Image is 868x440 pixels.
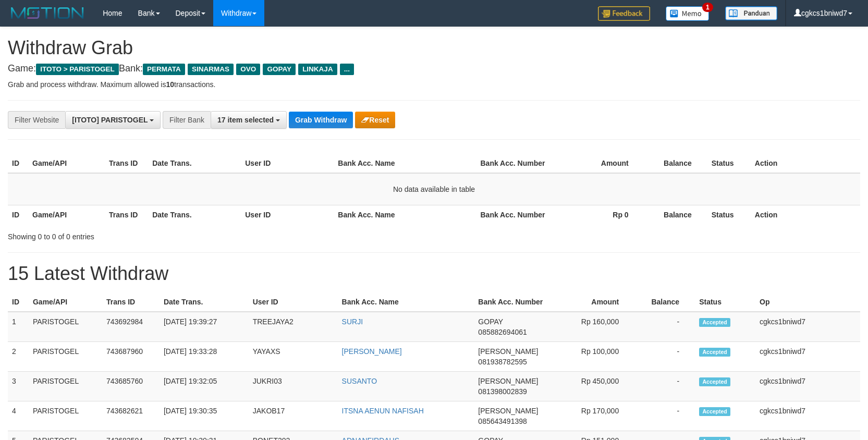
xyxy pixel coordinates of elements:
[29,342,102,372] td: PARISTOGEL
[342,407,424,415] a: ITSNA AENUN NAFISAH
[236,64,260,75] span: OVO
[8,154,28,173] th: ID
[699,377,730,386] span: Accepted
[217,116,274,124] span: 17 item selected
[102,372,160,401] td: 743685760
[725,6,777,20] img: panduan.png
[298,64,337,75] span: LINKAJA
[342,317,363,326] a: SURJI
[28,205,105,224] th: Game/API
[553,154,644,173] th: Amount
[702,3,713,12] span: 1
[8,401,29,431] td: 4
[8,205,28,224] th: ID
[707,205,751,224] th: Status
[65,111,161,129] button: [ITOTO] PARISTOGEL
[8,227,354,242] div: Showing 0 to 0 of 0 entries
[249,342,338,372] td: YAYAXS
[478,417,527,425] span: Copy 085643491398 to clipboard
[478,317,503,326] span: GOPAY
[249,401,338,431] td: JAKOB17
[598,6,650,21] img: Feedback.jpg
[163,111,211,129] div: Filter Bank
[166,80,174,89] strong: 10
[707,154,751,173] th: Status
[547,372,634,401] td: Rp 450,000
[547,401,634,431] td: Rp 170,000
[342,347,402,356] a: [PERSON_NAME]
[102,312,160,342] td: 743692984
[634,292,695,312] th: Balance
[755,401,860,431] td: cgkcs1bniwd7
[28,154,105,173] th: Game/API
[8,292,29,312] th: ID
[666,6,710,21] img: Button%20Memo.svg
[755,312,860,342] td: cgkcs1bniwd7
[263,64,296,75] span: GOPAY
[8,173,860,205] td: No data available in table
[105,154,148,173] th: Trans ID
[8,64,860,74] h4: Game: Bank:
[644,205,707,224] th: Balance
[148,205,241,224] th: Date Trans.
[751,205,860,224] th: Action
[241,205,334,224] th: User ID
[249,292,338,312] th: User ID
[476,205,553,224] th: Bank Acc. Number
[634,372,695,401] td: -
[478,328,527,336] span: Copy 085882694061 to clipboard
[553,205,644,224] th: Rp 0
[547,342,634,372] td: Rp 100,000
[334,154,476,173] th: Bank Acc. Name
[160,401,249,431] td: [DATE] 19:30:35
[338,292,474,312] th: Bank Acc. Name
[334,205,476,224] th: Bank Acc. Name
[634,342,695,372] td: -
[29,401,102,431] td: PARISTOGEL
[249,372,338,401] td: JUKRI03
[36,64,119,75] span: ITOTO > PARISTOGEL
[755,342,860,372] td: cgkcs1bniwd7
[755,292,860,312] th: Op
[644,154,707,173] th: Balance
[8,372,29,401] td: 3
[8,263,860,284] h1: 15 Latest Withdraw
[29,372,102,401] td: PARISTOGEL
[72,116,148,124] span: [ITOTO] PARISTOGEL
[8,38,860,58] h1: Withdraw Grab
[634,312,695,342] td: -
[160,342,249,372] td: [DATE] 19:33:28
[340,64,354,75] span: ...
[699,348,730,357] span: Accepted
[105,205,148,224] th: Trans ID
[102,401,160,431] td: 743682621
[478,347,538,356] span: [PERSON_NAME]
[8,111,65,129] div: Filter Website
[547,292,634,312] th: Amount
[160,292,249,312] th: Date Trans.
[102,292,160,312] th: Trans ID
[699,318,730,327] span: Accepted
[8,5,87,21] img: MOTION_logo.png
[160,372,249,401] td: [DATE] 19:32:05
[249,312,338,342] td: TREEJAYA2
[695,292,755,312] th: Status
[29,312,102,342] td: PARISTOGEL
[160,312,249,342] td: [DATE] 19:39:27
[476,154,553,173] th: Bank Acc. Number
[8,79,860,90] p: Grab and process withdraw. Maximum allowed is transactions.
[188,64,234,75] span: SINARMAS
[478,358,527,366] span: Copy 081938782595 to clipboard
[29,292,102,312] th: Game/API
[102,342,160,372] td: 743687960
[342,377,377,385] a: SUSANTO
[478,387,527,396] span: Copy 081398002839 to clipboard
[289,112,353,128] button: Grab Withdraw
[8,312,29,342] td: 1
[478,407,538,415] span: [PERSON_NAME]
[634,401,695,431] td: -
[148,154,241,173] th: Date Trans.
[211,111,287,129] button: 17 item selected
[355,112,395,128] button: Reset
[478,377,538,385] span: [PERSON_NAME]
